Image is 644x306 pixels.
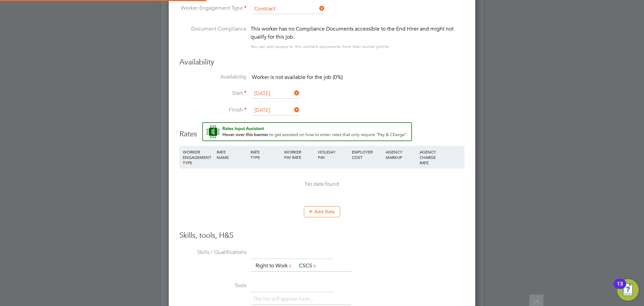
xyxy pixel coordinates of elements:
label: Finish [179,106,247,114]
div: RATE TYPE [249,146,283,163]
div: HOLIDAY PAY [316,146,350,163]
span: Worker is not available for the job (0%) [252,74,343,81]
label: Tools [179,282,247,289]
input: Select one [252,4,325,14]
h3: Rates [179,122,465,139]
li: The list will appear here... [253,295,316,304]
div: 13 [617,284,623,293]
div: This worker has no Compliance Documents accessible to the End Hirer and might not qualify for thi... [251,25,465,41]
div: AGENCY MARKUP [384,146,418,163]
h3: Skills, tools, H&S [179,231,465,241]
h3: Availability [179,57,465,67]
label: Worker Engagement Type [179,5,247,12]
input: Select one [252,89,300,99]
label: Start [179,90,247,97]
label: Document Compliance [179,25,247,49]
button: Open Resource Center, 13 new notifications [617,279,639,301]
input: Select one [252,105,300,116]
div: WORKER ENGAGEMENT TYPE [181,146,215,169]
div: RATE NAME [215,146,249,163]
div: EMPLOYER COST [350,146,384,163]
div: You can edit access to this worker’s documents from their worker profile. [251,43,390,51]
label: Availability [179,74,247,81]
button: Add Rate [304,206,340,217]
a: x [288,261,292,270]
li: Right to Work [253,261,295,270]
div: AGENCY CHARGE RATE [418,146,440,169]
li: CSCS [296,261,320,270]
button: Rate Assistant [202,122,412,141]
div: WORKER PAY RATE [282,146,316,163]
div: No data found [186,181,458,188]
a: x [312,261,317,270]
label: Skills / Qualifications [179,249,247,256]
